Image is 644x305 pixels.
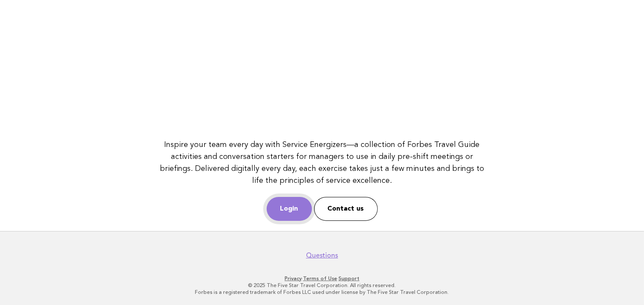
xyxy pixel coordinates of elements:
a: Terms of Use [303,276,337,282]
p: Inspire your team every day with Service Energizers—a collection of Forbes Travel Guide activitie... [159,139,485,187]
a: Privacy [285,276,302,282]
a: Login [267,197,312,221]
p: © 2025 The Five Star Travel Corporation. All rights reserved. [61,282,584,289]
p: · · [61,275,584,282]
a: Questions [306,251,338,260]
a: Support [338,276,359,282]
p: Forbes is a registered trademark of Forbes LLC used under license by The Five Star Travel Corpora... [61,289,584,296]
a: Contact us [314,197,378,221]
